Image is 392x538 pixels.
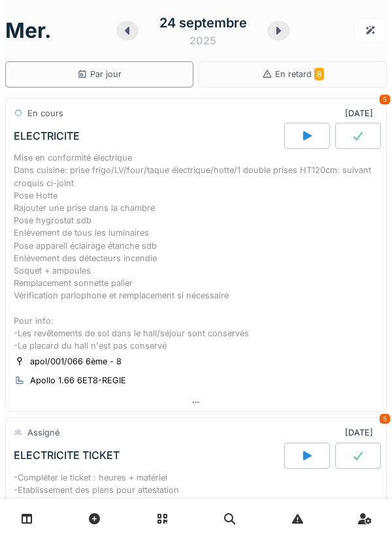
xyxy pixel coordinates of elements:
[30,355,122,368] div: apol/001/066 6ème - 8
[345,426,378,439] div: [DATE]
[5,18,52,43] h1: mer.
[14,151,378,352] div: Mise en conformité électrique Dans cuisine: prise frigo/LV/four/taque électrique/hotte/1 double p...
[380,414,390,424] div: 5
[27,426,59,439] div: Assigné
[275,69,324,79] span: En retard
[189,33,216,48] div: 2025
[314,68,324,80] span: 8
[14,449,120,462] div: ELECTRICITE TICKET
[345,107,378,119] div: [DATE]
[159,13,247,33] div: 24 septembre
[14,471,378,522] div: -Compléter le ticket : heures + matériel -Etablissement des plans pour attestation -Confirmer ok ...
[27,107,63,119] div: En cours
[30,374,126,387] div: Apollo 1.66 6ET8-REGIE
[77,68,122,80] div: Par jour
[380,95,390,104] div: 5
[14,130,80,142] div: ELECTRICITE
